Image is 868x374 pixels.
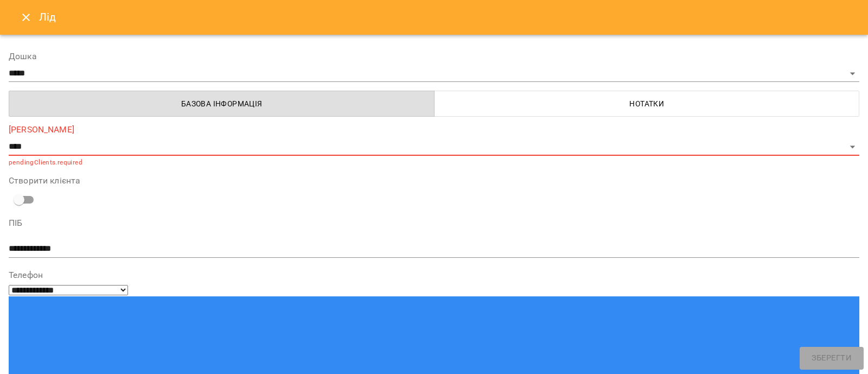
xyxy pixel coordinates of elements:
[13,4,39,30] button: Close
[434,91,860,117] button: Нотатки
[9,91,435,117] button: Базова інформація
[16,97,428,110] span: Базова інформація
[9,125,859,134] label: [PERSON_NAME]
[9,285,128,295] select: Phone number country
[9,219,859,227] label: ПІБ
[9,271,859,280] label: Телефон
[441,97,853,110] span: Нотатки
[9,157,859,168] p: pendingClients.required
[9,52,859,61] label: Дошка
[39,9,855,26] h6: Лід
[9,176,859,185] label: Створити клієнта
